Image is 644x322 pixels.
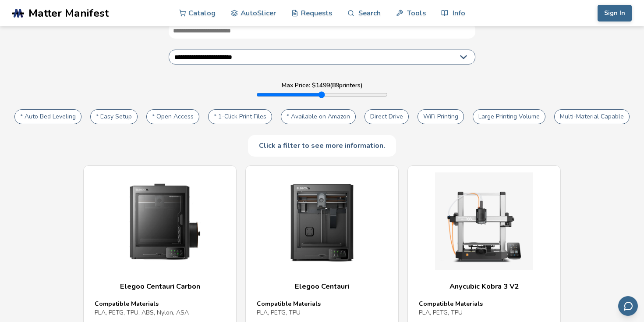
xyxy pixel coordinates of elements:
[419,300,483,308] strong: Compatible Materials
[208,109,272,124] button: * 1-Click Print Files
[257,282,387,291] h3: Elegoo Centauri
[618,296,638,316] button: Send feedback via email
[598,5,632,21] button: Sign In
[554,109,630,124] button: Multi-Material Capable
[248,135,396,156] div: Click a filter to see more information.
[419,282,549,291] h3: Anycubic Kobra 3 V2
[28,7,109,19] span: Matter Manifest
[90,109,138,124] button: * Easy Setup
[364,109,409,124] button: Direct Drive
[257,308,301,317] span: PLA, PETG, TPU
[95,282,225,291] h3: Elegoo Centauri Carbon
[257,300,321,308] strong: Compatible Materials
[281,109,356,124] button: * Available on Amazon
[14,109,81,124] button: * Auto Bed Leveling
[419,308,463,317] span: PLA, PETG, TPU
[95,308,189,317] span: PLA, PETG, TPU, ABS, Nylon, ASA
[282,82,363,89] label: Max Price: $ 1499 ( 89 printers)
[473,109,545,124] button: Large Printing Volume
[418,109,464,124] button: WiFi Printing
[95,300,159,308] strong: Compatible Materials
[146,109,199,124] button: * Open Access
